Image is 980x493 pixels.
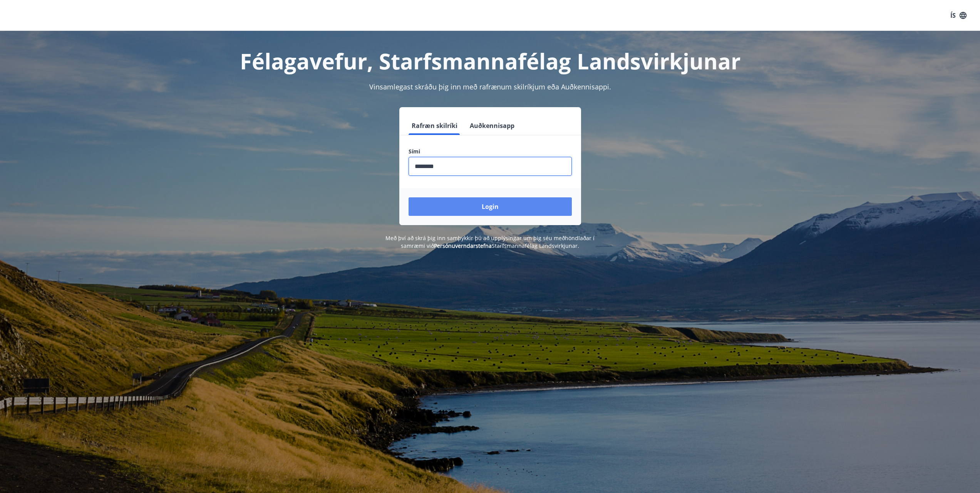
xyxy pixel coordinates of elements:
button: ÍS [946,8,971,22]
button: Auðkennisapp [467,116,518,135]
span: Vinsamlegast skráðu þig inn með rafrænum skilríkjum eða Auðkennisappi. [369,82,611,91]
span: Með því að skrá þig inn samþykkir þú að upplýsingar um þig séu meðhöndlaðar í samræmi við Starfsm... [385,234,595,249]
label: Sími [409,148,572,155]
button: Rafræn skilríki [409,116,461,135]
button: Login [409,197,572,216]
h1: Félagavefur, Starfsmannafélag Landsvirkjunar [222,46,758,76]
a: Persónuverndarstefna [434,242,492,249]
